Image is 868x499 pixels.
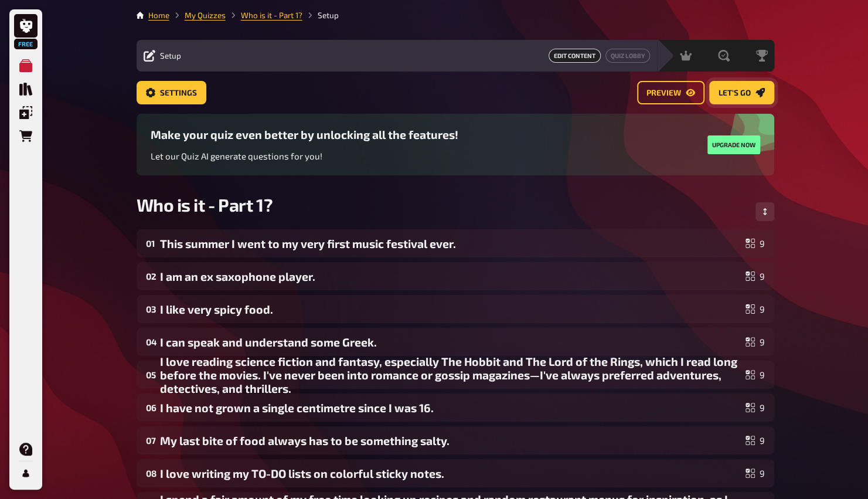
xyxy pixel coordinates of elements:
div: 04 [146,337,155,347]
span: Setup [160,51,181,60]
div: 9 [746,436,765,445]
li: Setup [302,9,339,21]
div: 06 [146,402,155,413]
a: Edit Content [549,49,601,63]
span: Settings [160,89,197,97]
a: Who is it - Part 1? [241,11,302,20]
div: 9 [746,304,765,314]
div: I like very spicy food. [160,303,741,316]
button: Upgrade now [707,135,760,154]
div: 05 [146,369,155,380]
div: 9 [746,337,765,347]
a: My Quizzes [185,11,226,20]
span: Preview [646,89,681,97]
div: My last bite of food always has to be something salty. [160,434,741,447]
div: 03 [146,304,155,314]
li: Who is it - Part 1? [226,9,302,21]
button: Settings [137,81,206,104]
div: 9 [746,239,765,248]
div: 9 [746,370,765,379]
li: Home [148,9,169,21]
div: I can speak and understand some Greek. [160,335,741,349]
span: Free [15,40,36,47]
div: 07 [146,435,155,446]
div: I have not grown a single centimetre since I was 16. [160,401,741,415]
button: Quiz Lobby [605,49,650,63]
div: 08 [146,468,155,478]
span: Let's go [719,89,751,97]
button: Change Order [755,202,774,221]
a: Home [148,11,169,20]
div: 9 [746,469,765,478]
div: 9 [746,403,765,412]
div: I love writing my TO-DO lists on colorful sticky notes. [160,467,741,480]
button: Let's go [709,81,774,104]
div: 01 [146,238,155,249]
h3: Make your quiz even better by unlocking all the features! [151,128,458,141]
li: My Quizzes [169,9,226,21]
button: Preview [637,81,704,104]
div: 9 [746,271,765,281]
div: I am an ex saxophone player. [160,270,741,283]
div: This summer I went to my very first music festival ever. [160,237,741,250]
span: Let our Quiz AI generate questions for you! [151,151,322,161]
div: 02 [146,271,155,281]
span: Who is it - Part 1? [137,194,273,215]
div: I love reading science fiction and fantasy, especially The Hobbit and The Lord of the Rings, whic... [160,355,741,395]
